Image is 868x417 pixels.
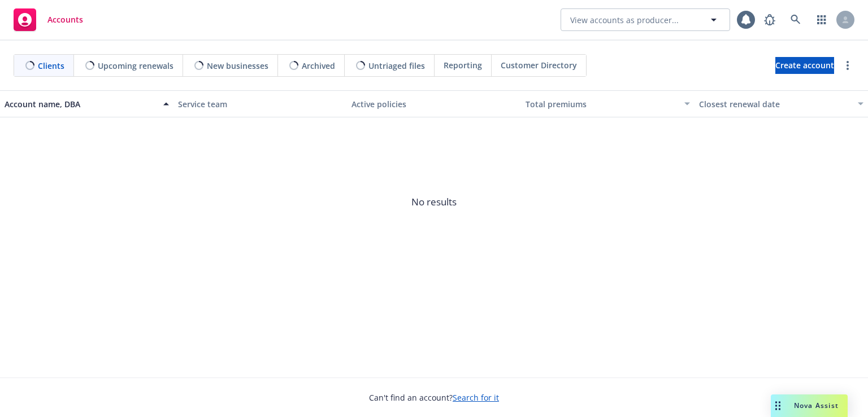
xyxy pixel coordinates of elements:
span: Customer Directory [501,59,577,71]
a: Create account [775,57,834,74]
button: Service team [173,90,347,117]
span: View accounts as producer... [570,14,679,26]
button: Nova Assist [771,394,848,417]
a: more [841,59,854,72]
div: Account name, DBA [5,98,157,110]
div: Closest renewal date [699,98,851,110]
span: Nova Assist [794,401,839,410]
div: Service team [178,98,342,110]
span: New businesses [207,60,268,72]
a: Search [784,8,807,31]
span: Archived [302,60,335,72]
a: Switch app [810,8,833,31]
span: Create account [775,55,834,76]
a: Report a Bug [758,8,781,31]
div: Drag to move [771,394,785,417]
button: Active policies [347,90,520,117]
span: Accounts [47,15,83,24]
span: Clients [38,60,64,72]
span: Untriaged files [368,60,425,72]
span: Reporting [444,59,482,71]
a: Accounts [9,4,88,36]
div: Total premiums [526,98,678,110]
button: Closest renewal date [695,90,868,117]
div: Active policies [351,98,516,110]
span: Upcoming renewals [98,60,173,72]
button: Total premiums [521,90,695,117]
button: View accounts as producer... [561,8,730,31]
